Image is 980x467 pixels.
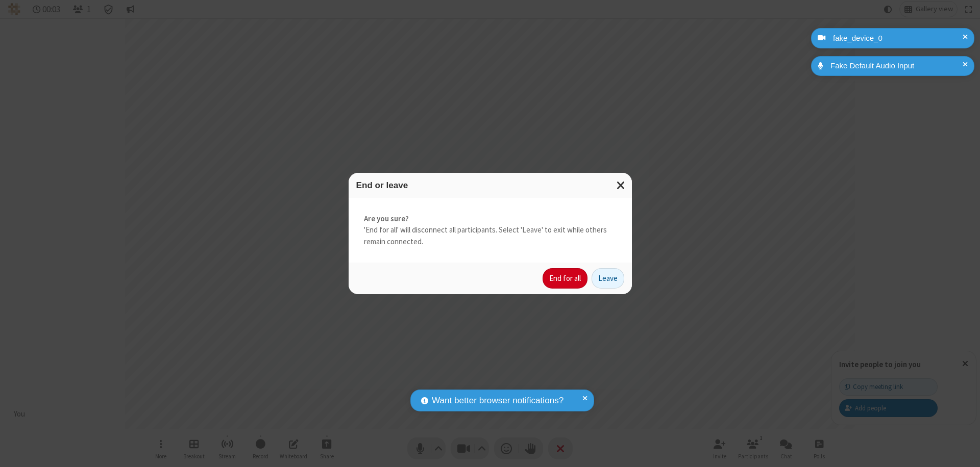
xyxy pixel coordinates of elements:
[827,60,967,72] div: Fake Default Audio Input
[349,198,632,263] div: 'End for all' will disconnect all participants. Select 'Leave' to exit while others remain connec...
[356,180,624,190] h3: End or leave
[610,173,632,198] button: Close modal
[432,394,563,407] span: Want better browser notifications?
[592,268,624,289] button: Leave
[829,33,967,44] div: fake_device_0
[364,213,617,225] strong: Are you sure?
[543,268,587,289] button: End for all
